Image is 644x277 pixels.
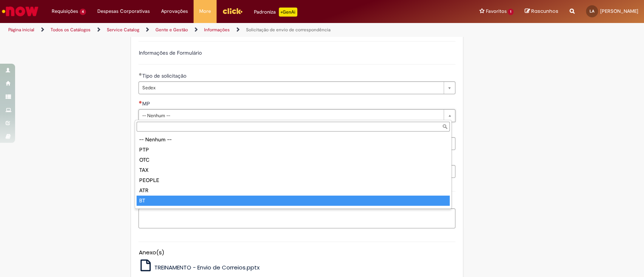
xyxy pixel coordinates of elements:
div: TAX [137,165,450,175]
div: PEOPLE [137,175,450,185]
div: ADL [137,206,450,216]
ul: MP [135,133,451,208]
div: ATR [137,185,450,196]
div: PTP [137,145,450,155]
div: OTC [137,155,450,165]
div: BT [137,196,450,206]
div: -- Nenhum -- [137,135,450,145]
